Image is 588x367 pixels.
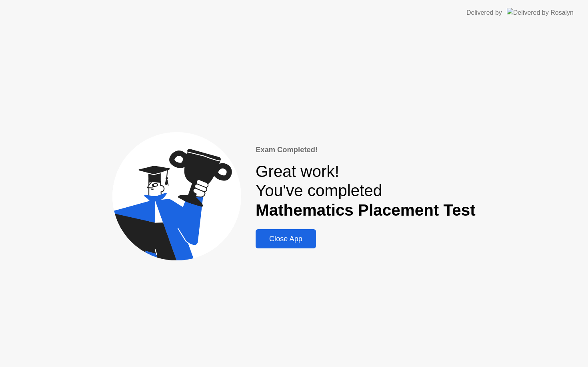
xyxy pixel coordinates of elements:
img: Delivered by Rosalyn [507,8,574,17]
div: Exam Completed! [256,144,476,155]
div: Delivered by [466,8,502,18]
button: Close App [256,229,316,248]
div: Great work! You've completed [256,162,476,220]
div: Close App [258,235,314,243]
b: Mathematics Placement Test [256,201,476,219]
